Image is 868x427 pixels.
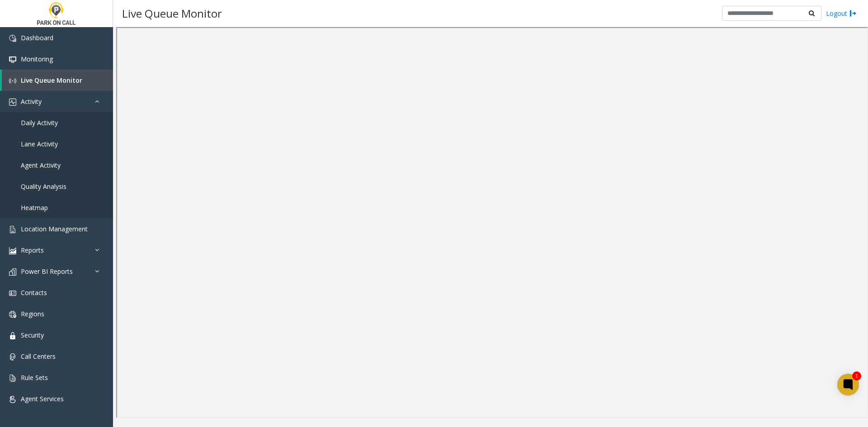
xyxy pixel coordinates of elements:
span: Heatmap [21,203,48,212]
img: 'icon' [9,290,16,297]
span: Security [21,331,44,339]
span: Activity [21,97,42,106]
img: 'icon' [9,99,16,106]
span: Live Queue Monitor [21,76,82,84]
span: Lane Activity [21,140,58,148]
span: Agent Activity [21,161,61,169]
span: Dashboard [21,33,53,42]
img: 'icon' [9,35,16,42]
a: Live Queue Monitor [2,70,113,91]
span: Regions [21,310,44,318]
img: 'icon' [9,77,16,84]
img: 'icon' [9,311,16,318]
img: 'icon' [9,396,16,403]
img: 'icon' [9,226,16,233]
img: 'icon' [9,56,16,63]
img: 'icon' [9,353,16,361]
img: logout [849,9,857,18]
a: Logout [826,9,857,18]
span: Contacts [21,288,47,297]
img: 'icon' [9,375,16,382]
span: Location Management [21,225,88,233]
span: Reports [21,246,44,254]
span: Rule Sets [21,373,48,382]
img: 'icon' [9,268,16,276]
span: Monitoring [21,55,53,63]
img: 'icon' [9,247,16,254]
span: Call Centers [21,352,56,361]
span: Agent Services [21,394,64,403]
span: Quality Analysis [21,182,66,191]
span: Power BI Reports [21,267,73,276]
div: 1 [852,371,861,380]
h3: Live Queue Monitor [118,2,226,24]
span: Daily Activity [21,118,58,127]
img: 'icon' [9,332,16,339]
